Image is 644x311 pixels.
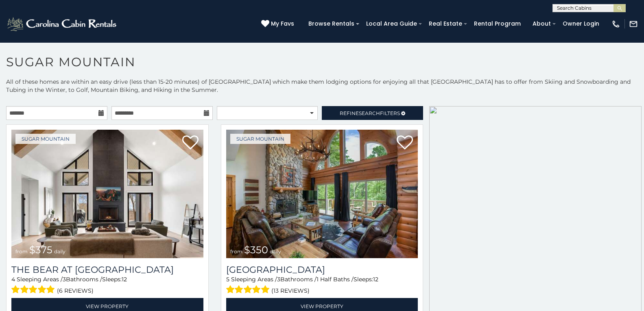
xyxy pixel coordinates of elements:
[226,276,229,283] span: 5
[629,20,638,28] img: mail-regular-white.png
[425,17,466,30] a: Real Estate
[63,276,66,283] span: 3
[373,276,378,283] span: 12
[226,264,418,275] h3: Grouse Moor Lodge
[226,130,418,258] img: Grouse Moor Lodge
[317,276,354,283] span: 1 Half Baths /
[182,135,199,152] a: Add to favorites
[528,17,555,30] a: About
[340,110,400,116] span: Refine Filters
[54,248,65,254] span: daily
[15,134,76,144] a: Sugar Mountain
[11,264,203,275] h3: The Bear At Sugar Mountain
[559,17,603,30] a: Owner Login
[261,20,296,28] a: My Favs
[230,248,242,254] span: from
[362,17,421,30] a: Local Area Guide
[6,16,119,32] img: White-1-2.png
[270,248,281,254] span: daily
[470,17,525,30] a: Rental Program
[611,20,620,28] img: phone-regular-white.png
[11,130,203,258] a: The Bear At Sugar Mountain from $375 daily
[322,106,423,120] a: RefineSearchFilters
[226,130,418,258] a: Grouse Moor Lodge from $350 daily
[122,276,127,283] span: 12
[359,110,380,116] span: Search
[226,264,418,275] a: [GEOGRAPHIC_DATA]
[11,264,203,275] a: The Bear At [GEOGRAPHIC_DATA]
[15,248,28,254] span: from
[304,17,358,30] a: Browse Rentals
[11,130,203,258] img: The Bear At Sugar Mountain
[57,285,94,296] span: (6 reviews)
[277,276,280,283] span: 3
[244,244,268,256] span: $350
[11,275,203,296] div: Sleeping Areas / Bathrooms / Sleeps:
[271,20,294,28] span: My Favs
[271,285,310,296] span: (13 reviews)
[397,135,413,152] a: Add to favorites
[11,276,15,283] span: 4
[29,244,52,256] span: $375
[226,275,418,296] div: Sleeping Areas / Bathrooms / Sleeps:
[230,134,290,144] a: Sugar Mountain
